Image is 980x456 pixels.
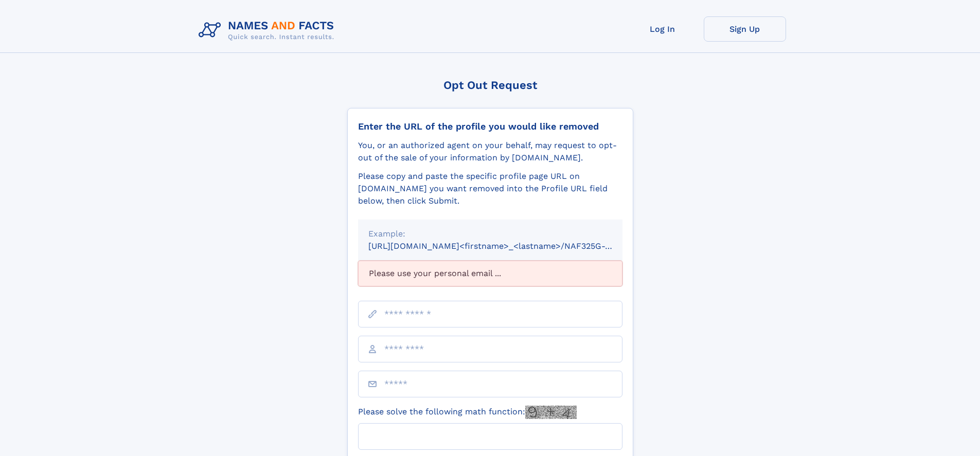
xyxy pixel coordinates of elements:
a: Log In [621,16,704,42]
div: Example: [368,228,612,240]
div: You, or an authorized agent on your behalf, may request to opt-out of the sale of your informatio... [358,139,622,164]
div: Please use your personal email ... [358,261,622,286]
label: Please solve the following math function: [358,406,577,419]
div: Opt Out Request [347,79,633,92]
a: Sign Up [704,16,786,42]
small: [URL][DOMAIN_NAME]<firstname>_<lastname>/NAF325G-xxxxxxxx [368,241,642,251]
div: Enter the URL of the profile you would like removed [358,121,622,132]
img: Logo Names and Facts [194,16,343,44]
div: Please copy and paste the specific profile page URL on [DOMAIN_NAME] you want removed into the Pr... [358,170,622,207]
